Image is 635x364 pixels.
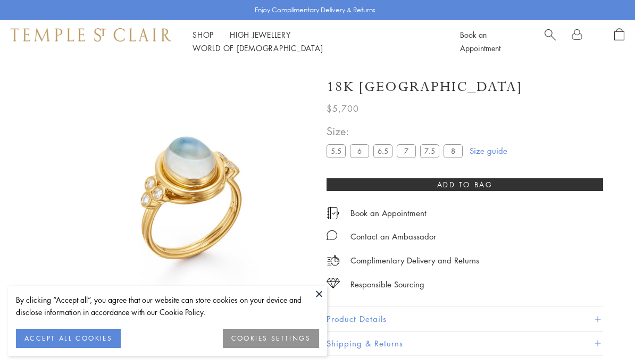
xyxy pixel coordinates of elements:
label: 7 [397,144,416,158]
div: Responsible Sourcing [350,278,424,291]
img: icon_appointment.svg [327,207,339,219]
span: Add to bag [437,179,493,191]
button: ACCEPT ALL COOKIES [16,329,121,348]
label: 6 [350,144,369,158]
button: Add to bag [327,178,603,191]
img: Temple St. Clair [11,28,171,41]
img: MessageIcon-01_2.svg [327,230,337,241]
p: Enjoy Complimentary Delivery & Returns [255,5,375,15]
a: Book an Appointment [460,29,500,53]
div: By clicking “Accept all”, you agree that our website can store cookies on your device and disclos... [16,294,319,318]
button: Product Details [327,307,603,331]
img: icon_sourcing.svg [327,278,340,288]
label: 6.5 [373,144,392,158]
button: COOKIES SETTINGS [223,329,319,348]
img: icon_delivery.svg [327,254,340,267]
div: Contact an Ambassador [350,230,436,243]
img: R14110-BM8V [69,63,311,304]
a: Book an Appointment [350,207,427,219]
a: World of [DEMOGRAPHIC_DATA]World of [DEMOGRAPHIC_DATA] [193,43,323,53]
a: Open Shopping Bag [614,28,624,55]
span: $5,700 [327,102,359,115]
p: Complimentary Delivery and Returns [350,254,479,267]
nav: Main navigation [193,28,436,55]
h1: 18K [GEOGRAPHIC_DATA] [327,78,522,96]
a: ShopShop [193,29,214,40]
a: Search [545,28,556,55]
label: 5.5 [327,144,346,158]
span: Size: [327,122,467,140]
label: 8 [444,144,463,158]
a: High JewelleryHigh Jewellery [230,29,291,40]
a: Size guide [470,145,507,156]
label: 7.5 [420,144,439,158]
button: Shipping & Returns [327,332,603,355]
